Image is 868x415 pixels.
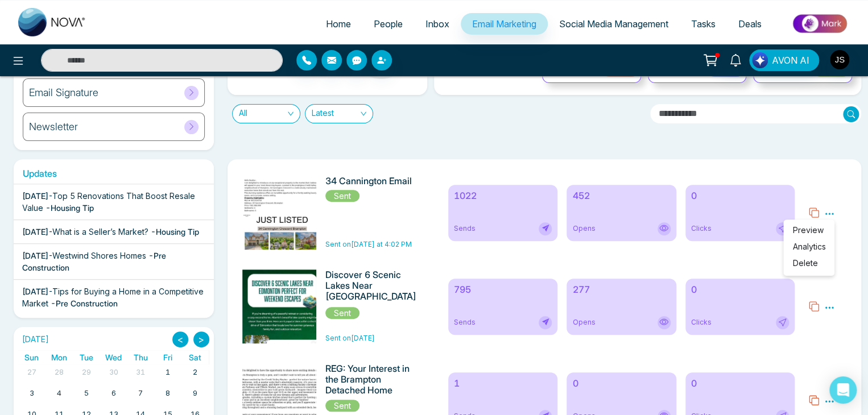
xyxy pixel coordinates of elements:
[22,191,195,213] span: Top 5 Renovations That Boost Resale Value
[792,258,817,268] span: Delete
[572,223,595,234] span: Opens
[325,269,421,304] h6: Discover 6 Scenic Lakes Near [GEOGRAPHIC_DATA] Perfect for Weekend Escapes
[572,284,671,295] h6: 277
[325,176,421,186] h6: 34 Cannington Email
[22,227,48,236] span: [DATE]
[154,385,181,406] td: August 8, 2025
[202,176,362,406] img: novacrm
[100,385,127,406] td: August 6, 2025
[829,376,857,404] div: Open Intercom Messenger
[52,364,66,380] a: July 28, 2025
[27,385,36,401] a: August 3, 2025
[163,364,172,380] a: August 1, 2025
[191,364,200,380] a: August 2, 2025
[792,225,823,235] span: Preview
[691,378,790,389] h6: 0
[172,331,188,347] button: <
[22,190,205,214] div: -
[454,317,476,327] span: Sends
[414,13,461,35] a: Inbox
[18,364,46,385] td: July 27, 2025
[103,350,124,364] a: Wednesday
[325,400,359,412] span: Sent
[772,53,809,67] span: AVON AI
[29,121,78,133] h6: Newsletter
[454,190,552,201] h6: 1022
[472,18,536,30] span: Email Marketing
[454,378,552,389] h6: 1
[374,18,403,30] span: People
[691,190,790,201] h6: 0
[22,251,48,260] span: [DATE]
[239,105,294,123] span: All
[572,317,595,327] span: Opens
[127,385,154,406] td: August 7, 2025
[22,191,48,201] span: [DATE]
[163,385,172,401] a: August 8, 2025
[325,190,359,202] span: Sent
[792,242,825,251] a: Analytics
[73,364,100,385] td: July 29, 2025
[161,350,175,364] a: Friday
[559,18,668,30] span: Social Media Management
[461,13,548,35] a: Email Marketing
[752,52,768,68] img: Lead Flow
[18,8,86,36] img: Nova CRM Logo
[779,11,861,36] img: Market-place.gif
[22,226,199,238] div: -
[52,251,146,260] span: Westwind Shores Homes
[134,364,147,380] a: July 31, 2025
[749,49,819,71] button: AVON AI
[22,350,41,364] a: Sunday
[325,307,359,319] span: Sent
[14,168,214,179] h6: Updates
[691,284,790,295] h6: 0
[80,364,93,380] a: July 29, 2025
[315,13,362,35] a: Home
[52,227,148,236] span: What is a Seller’s Market?
[425,18,449,30] span: Inbox
[691,317,712,327] span: Clicks
[325,363,421,396] h6: REG: Your Interest in the Brampton Detached Home
[830,50,849,69] img: User Avatar
[154,364,181,385] td: August 1, 2025
[738,18,762,30] span: Deals
[727,13,773,35] a: Deals
[73,385,100,406] td: August 5, 2025
[22,285,205,309] div: -
[18,385,46,406] td: August 3, 2025
[29,86,98,99] h6: Email Signature
[193,331,209,347] button: >
[454,223,476,234] span: Sends
[151,227,199,236] span: - Housing Tip
[691,18,716,30] span: Tasks
[548,13,680,35] a: Social Media Management
[106,364,120,380] a: July 30, 2025
[312,105,366,123] span: Latest
[82,385,91,401] a: August 5, 2025
[691,223,712,234] span: Clicks
[100,364,127,385] td: July 30, 2025
[49,350,69,364] a: Monday
[46,385,73,406] td: August 4, 2025
[22,250,205,273] div: -
[127,364,154,385] td: July 31, 2025
[136,385,145,401] a: August 7, 2025
[191,385,200,401] a: August 9, 2025
[46,203,94,213] span: - Housing Tip
[187,350,204,364] a: Saturday
[325,240,412,248] span: Sent on [DATE] at 4:02 PM
[55,385,64,401] a: August 4, 2025
[572,378,671,389] h6: 0
[325,334,375,342] span: Sent on [DATE]
[326,18,351,30] span: Home
[25,364,39,380] a: July 27, 2025
[77,350,96,364] a: Tuesday
[18,335,49,345] h2: [DATE]
[680,13,727,35] a: Tasks
[362,13,414,35] a: People
[109,385,118,401] a: August 6, 2025
[46,364,73,385] td: July 28, 2025
[131,350,150,364] a: Thursday
[22,287,204,308] span: Tips for Buying a Home in a Competitive Market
